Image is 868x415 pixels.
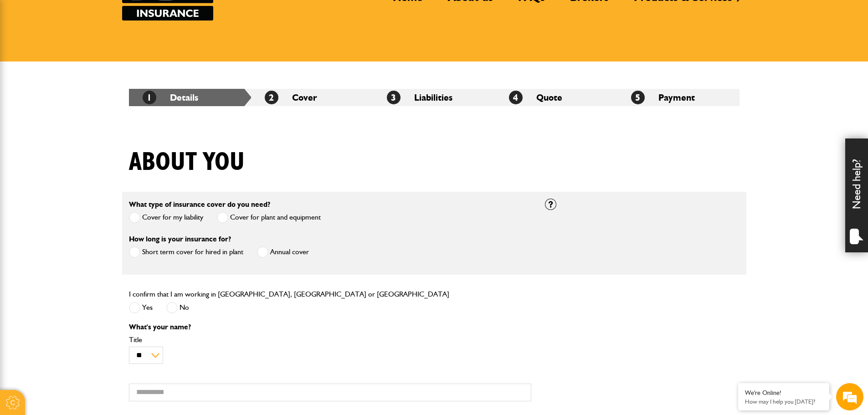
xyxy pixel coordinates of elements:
p: What's your name? [129,323,531,331]
div: We're Online! [745,389,822,397]
span: 5 [631,91,645,104]
div: Need help? [845,138,868,252]
span: 4 [509,91,523,104]
label: Short term cover for hired in plant [129,246,243,258]
label: How long is your insurance for? [129,236,231,243]
li: Details [129,89,251,106]
label: Cover for plant and equipment [217,212,321,223]
label: Yes [129,302,153,313]
label: What type of insurance cover do you need? [129,201,270,208]
li: Quote [495,89,617,106]
span: 3 [387,91,401,104]
h1: About you [129,147,245,178]
p: How may I help you today? [745,398,822,405]
li: Liabilities [373,89,495,106]
label: Cover for my liability [129,212,203,223]
li: Cover [251,89,373,106]
label: Annual cover [257,246,309,258]
label: I confirm that I am working in [GEOGRAPHIC_DATA], [GEOGRAPHIC_DATA] or [GEOGRAPHIC_DATA] [129,291,449,298]
label: No [166,302,189,313]
li: Payment [617,89,740,106]
label: Title [129,336,531,343]
span: 2 [265,91,278,104]
span: 1 [143,91,156,104]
